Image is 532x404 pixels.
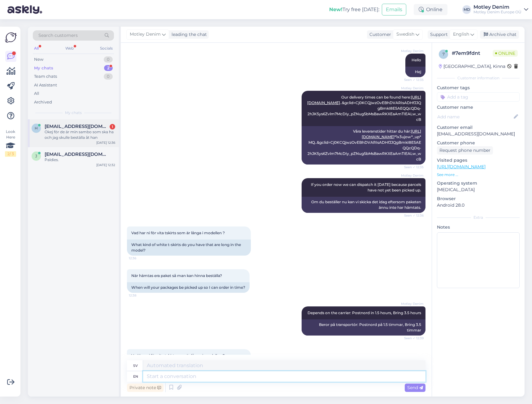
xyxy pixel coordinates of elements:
p: [EMAIL_ADDRESS][DOMAIN_NAME] [437,131,520,137]
img: Askly Logo [5,32,17,43]
div: Archived [34,99,52,105]
span: h [35,126,38,130]
div: Archive chat [480,30,519,39]
span: Seen ✓ 12:39 [400,336,424,340]
div: All [34,90,39,97]
div: What kind of white t-skirts do you have that are long in the model? [127,239,251,256]
p: [MEDICAL_DATA] [437,187,520,193]
p: Customer name [437,104,520,111]
div: Socials [99,44,114,52]
a: [URL][DOMAIN_NAME] [437,164,486,169]
div: Online [414,4,447,15]
span: Seen ✓ 12:35 [400,165,424,169]
p: See more ... [437,172,520,178]
div: Okej för de är min sambo som ska ha och jag skulle beställa åt han [45,129,115,140]
div: 0 [104,73,113,80]
div: Web [64,44,75,52]
span: j [35,154,37,158]
span: Motley Denim [400,301,424,306]
span: Search customers [38,32,78,39]
div: Våra leveranstider hittar du här: *1x3ujow*_up* MQ..&gclid=Cj0KCQjwzOvEBhDVARIsADHfJJQgBmkI8E5AEQ... [302,126,425,165]
div: 2 [104,65,113,71]
span: If you order now we can dispatch it [DATE] because parcels have not yet been picked up. [311,182,422,192]
div: When will your packages be picked up so I can order in time? [127,282,250,293]
div: Look Here [5,129,16,157]
span: 12:36 [129,256,152,261]
div: # 7em9fdnt [452,50,493,57]
p: Notes [437,224,520,231]
div: Customer [367,31,391,38]
span: Motley Denim [130,31,161,38]
span: Swedish [396,31,414,38]
div: [GEOGRAPHIC_DATA], Kinna [439,63,505,70]
div: AI Assistant [34,82,57,88]
span: Hello [412,58,421,62]
button: Emails [382,4,406,15]
span: juris@apollo.lv [45,151,109,157]
p: Operating system [437,180,520,187]
div: Support [428,31,448,38]
span: Motley Denim [400,49,424,53]
div: Customer information [437,75,520,81]
div: Motley Denim [473,5,521,10]
div: Motley Denim Europe OÜ [473,10,521,15]
div: 1 [110,124,115,130]
p: Customer email [437,124,520,131]
div: [DATE] 12:32 [96,163,115,167]
div: All [33,44,40,52]
p: Browser [437,195,520,202]
span: Send [407,385,423,390]
span: 12:38 [129,293,152,298]
div: Extra [437,215,520,220]
span: Depends on the carrier: Postnord in 1.5 hours, Bring 3.5 hours [307,310,421,315]
span: När hämtas era paket så man kan hinna beställa? [131,273,222,278]
p: Visited pages [437,157,520,164]
span: Motley Denim [400,86,424,90]
span: Seen ✓ 12:35 [400,77,424,82]
div: MD [462,5,471,14]
div: Om du beställer nu kan vi skicka det idag eftersom paketen ännu inte har hämtats. [302,197,425,213]
div: Request phone number [437,146,493,155]
div: Team chats [34,73,57,80]
span: Online [493,50,518,57]
span: Our delivery times can be found here: ..&gclid=Cj0KCQjwzOvEBhDVARIsADHfJJQgBmkI8E5AEQQcQDq-2hJK5y... [307,95,421,122]
span: hannaekman@msn.com [45,124,109,129]
div: 2 / 3 [5,151,16,157]
span: Seen ✓ 12:36 [400,213,424,218]
div: en [133,371,138,382]
div: Beror på transportör: Postnord på 1.5 timmar, Bring 3.5 timmar [302,319,425,336]
div: My chats [34,65,53,71]
b: New! [329,7,342,12]
p: Android 28.0 [437,202,520,209]
span: English [453,31,469,38]
a: Motley DenimMotley Denim Europe OÜ [473,5,528,15]
div: leading the chat [169,31,207,38]
p: Customer tags [437,85,520,91]
span: My chats [65,110,82,116]
div: 0 [104,56,113,63]
p: Customer phone [437,140,520,146]
span: Vad har ni för vita tskirts som är långa i modellen ? [131,231,225,235]
input: Add a tag [437,92,520,102]
span: 7 [443,52,445,56]
div: sv [133,360,138,371]
div: Paldies. [45,157,115,163]
span: Motley Denim [400,173,424,178]
span: Vad har ni för vita tskirts som är långa i modellen ? [131,353,225,358]
div: New [34,56,43,63]
div: Private note [127,384,164,392]
div: Try free [DATE]: [329,6,379,13]
div: [DATE] 12:36 [96,140,115,145]
input: Add name [437,113,512,120]
div: Hej [405,67,425,77]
